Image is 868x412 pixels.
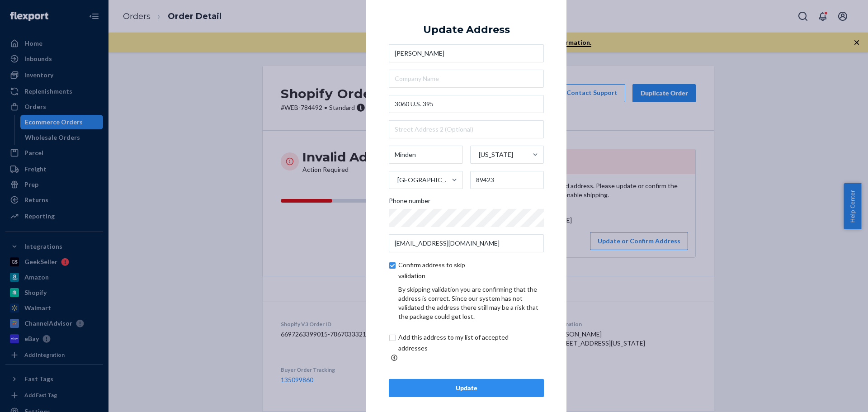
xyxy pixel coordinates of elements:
div: [GEOGRAPHIC_DATA] [397,175,451,185]
input: First & Last Name [389,44,544,62]
div: By skipping validation you are confirming that the address is correct. Since our system has not v... [398,285,544,321]
span: Phone number [389,196,430,209]
input: City [389,146,463,164]
div: [US_STATE] [479,150,513,159]
div: Update Address [423,24,510,35]
input: Company Name [389,70,544,88]
div: Update [396,384,536,393]
input: Street Address 2 (Optional) [389,120,544,138]
input: ZIP Code [470,171,544,189]
input: [GEOGRAPHIC_DATA] [396,171,397,189]
input: [US_STATE] [478,146,479,164]
button: Update [389,379,544,397]
input: Street Address [389,95,544,113]
input: Email (Only Required for International) [389,234,544,252]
